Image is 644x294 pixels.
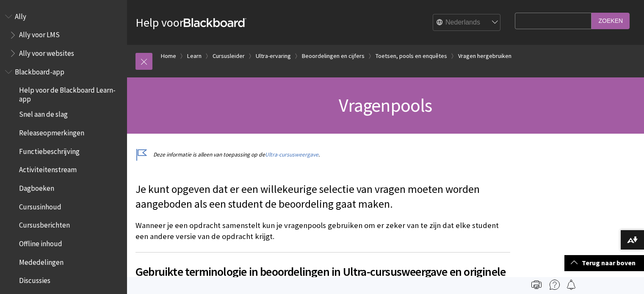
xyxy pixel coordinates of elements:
[15,9,26,21] span: Ally
[376,51,447,61] a: Toetsen, pools en enquêtes
[19,218,70,230] span: Cursusberichten
[19,200,61,211] span: Cursusinhoud
[19,236,62,248] span: Offline inhoud
[187,51,202,61] a: Learn
[302,51,365,61] a: Beoordelingen en cijfers
[19,144,80,156] span: Functiebeschrijving
[458,51,511,61] a: Vragen hergebruiken
[19,28,60,39] span: Ally voor LMS
[19,126,84,137] span: Releaseopmerkingen
[213,51,245,61] a: Cursusleider
[135,151,510,159] p: Deze informatie is alleen van toepassing op de .
[161,51,176,61] a: Home
[566,280,576,290] img: Follow this page
[339,93,432,117] span: Vragenpools
[19,181,54,192] span: Dagboeken
[19,107,68,119] span: Snel aan de slag
[591,13,630,29] input: Zoeken
[265,151,318,158] a: Ultra-cursusweergave
[19,274,50,285] span: Discussies
[531,280,542,290] img: Print
[550,280,560,290] img: More help
[433,14,501,31] select: Site Language Selector
[564,255,644,271] a: Terug naar boven
[15,65,64,76] span: Blackboard-app
[5,9,122,60] nav: Book outline for Anthology Ally Help
[135,182,510,212] p: Je kunt opgeven dat er een willekeurige selectie van vragen moeten worden aangeboden als een stud...
[135,220,510,242] p: Wanneer je een opdracht samenstelt kun je vragenpools gebruiken om er zeker van te zijn dat elke ...
[19,46,74,58] span: Ally voor websites
[184,18,246,27] strong: Blackboard
[19,255,64,267] span: Mededelingen
[256,51,291,61] a: Ultra-ervaring
[19,163,77,174] span: Activiteitenstream
[19,83,121,103] span: Help voor de Blackboard Learn-app
[135,15,246,30] a: Help voorBlackboard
